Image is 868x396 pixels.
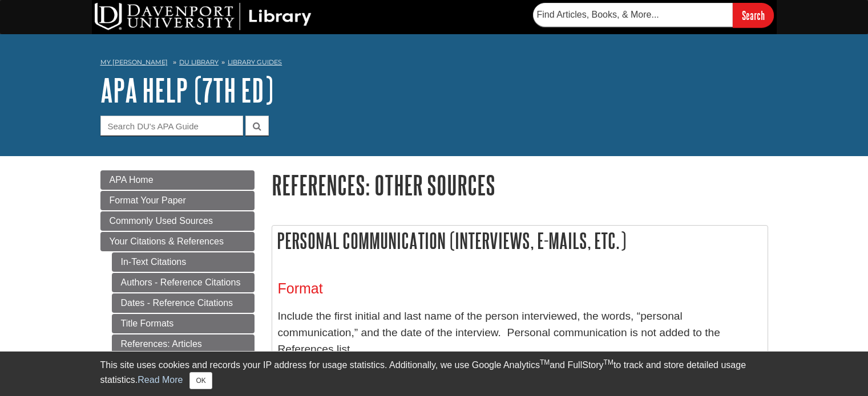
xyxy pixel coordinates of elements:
[110,216,213,226] span: Commonly Used Sources
[100,55,768,73] nav: breadcrumb
[110,236,224,246] span: Your Citations & References
[179,58,219,66] a: DU Library
[100,358,768,389] div: This site uses cookies and records your IP address for usage statistics. Additionally, we use Goo...
[112,273,255,292] a: Authors - Reference Citations
[100,232,255,251] a: Your Citations & References
[733,3,774,27] input: Search
[110,195,186,205] span: Format Your Paper
[533,3,733,27] input: Find Articles, Books, & More...
[278,280,762,297] h3: Format
[112,314,255,333] a: Title Formats
[272,170,768,199] h1: References: Other Sources
[100,170,255,190] a: APA Home
[278,308,762,357] p: Include the first initial and last name of the person interviewed, the words, “personal communica...
[228,58,282,66] a: Library Guides
[112,334,255,354] a: References: Articles
[112,252,255,272] a: In-Text Citations
[138,375,183,385] a: Read More
[272,226,768,256] h2: Personal Communication (Interviews, E-mails, Etc.)
[100,116,243,136] input: Search DU's APA Guide
[189,372,212,389] button: Close
[110,175,154,185] span: APA Home
[540,358,550,366] sup: TM
[100,211,255,231] a: Commonly Used Sources
[112,293,255,313] a: Dates - Reference Citations
[100,58,168,67] a: My [PERSON_NAME]
[95,3,312,30] img: DU Library
[100,72,273,108] a: APA Help (7th Ed)
[100,191,255,210] a: Format Your Paper
[604,358,613,366] sup: TM
[533,3,774,27] form: Searches DU Library's articles, books, and more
